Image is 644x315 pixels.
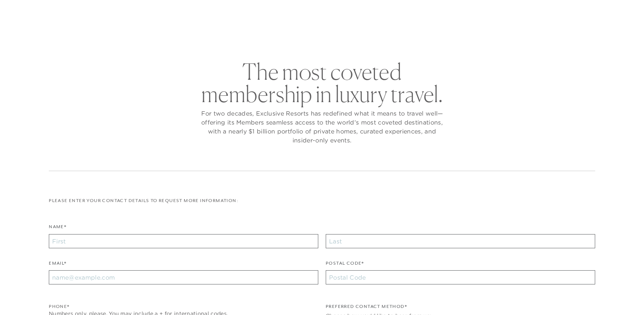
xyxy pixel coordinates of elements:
[362,24,407,45] a: Community
[236,24,293,45] a: The Collection
[49,234,318,248] input: First
[49,223,66,234] label: Name*
[49,197,595,204] p: Please enter your contact details to request more information:
[49,270,318,284] input: name@example.com
[49,303,318,310] div: Phone*
[326,234,595,248] input: Last
[199,60,445,105] h2: The most coveted membership in luxury travel.
[326,260,364,271] label: Postal Code*
[326,303,407,314] legend: Preferred Contact Method*
[49,260,66,271] label: Email*
[199,109,445,145] p: For two decades, Exclusive Resorts has redefined what it means to travel well—offering its Member...
[304,24,351,45] a: Membership
[27,8,60,15] a: Get Started
[561,8,597,15] a: Member Login
[326,270,595,284] input: Postal Code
